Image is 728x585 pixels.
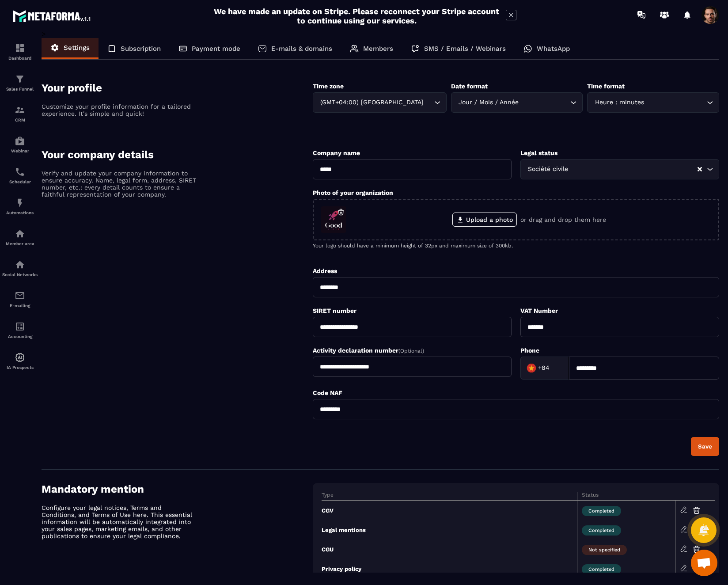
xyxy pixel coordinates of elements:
[587,83,625,90] label: Time format
[520,347,539,354] label: Phone
[322,539,577,559] td: CGU
[552,361,560,375] input: Search for option
[2,315,38,346] a: accountantaccountantAccounting
[313,149,360,156] label: Company name
[15,352,25,363] img: automations
[570,164,697,174] input: Search for option
[577,492,675,501] th: Status
[398,348,424,354] span: (Optional)
[212,7,501,25] h2: We have made an update on Stripe. Please reconnect your Stripe account to continue using our serv...
[538,364,550,372] span: +84
[363,45,393,53] p: Members
[451,92,583,113] div: Search for option
[2,365,38,370] p: IA Prospects
[318,98,425,107] span: (GMT+04:00) [GEOGRAPHIC_DATA]
[313,307,356,314] label: SIRET number
[520,216,606,223] p: or drag and drop them here
[2,222,38,253] a: automationsautomationsMember area
[457,98,521,107] span: Jour / Mois / Année
[523,359,540,377] img: Country Flag
[322,520,577,539] td: Legal mentions
[424,45,506,53] p: SMS / Emails / Webinars
[15,259,25,270] img: social-network
[2,98,38,129] a: formationformationCRM
[15,290,25,301] img: email
[15,105,25,115] img: formation
[520,149,557,156] label: Legal status
[526,164,570,174] span: Société civile
[15,74,25,84] img: formation
[587,92,719,113] div: Search for option
[2,253,38,284] a: social-networksocial-networkSocial Networks
[698,166,702,173] button: Clear Selected
[452,213,517,227] label: Upload a photo
[313,389,342,396] label: Code NAF
[322,492,577,501] th: Type
[520,357,569,380] div: Search for option
[582,506,621,516] span: Completed
[15,198,25,208] img: automations
[12,8,92,24] img: logo
[2,56,38,61] p: Dashboard
[691,437,719,456] button: Save
[646,98,705,107] input: Search for option
[313,92,447,113] div: Search for option
[313,189,393,196] label: Photo of your organization
[582,545,627,555] span: Not specified
[2,87,38,91] p: Sales Funnel
[15,321,25,332] img: accountant
[2,36,38,67] a: formationformationDashboard
[698,443,712,450] div: Save
[2,303,38,308] p: E-mailing
[322,559,577,578] td: Privacy policy
[691,550,717,576] a: Open chat
[15,43,25,53] img: formation
[2,191,38,222] a: automationsautomationsAutomations
[42,504,196,539] p: Configure your legal notices, Terms and Conditions, and Terms of Use here. This essential informa...
[2,272,38,277] p: Social Networks
[313,83,344,90] label: Time zone
[520,159,719,179] div: Search for option
[42,483,313,495] h4: Mandatory mention
[2,118,38,122] p: CRM
[2,129,38,160] a: automationsautomationsWebinar
[2,179,38,184] p: Scheduler
[42,82,313,94] h4: Your profile
[2,241,38,246] p: Member area
[2,284,38,315] a: emailemailE-mailing
[313,347,424,354] label: Activity declaration number
[582,564,621,574] span: Completed
[313,243,719,249] p: Your logo should have a minimum height of 32px and maximum size of 300kb.
[15,136,25,146] img: automations
[42,103,196,117] p: Customize your profile information for a tailored experience. It's simple and quick!
[322,501,577,520] td: CGV
[593,98,646,107] span: Heure : minutes
[520,307,558,314] label: VAT Number
[451,83,488,90] label: Date format
[2,160,38,191] a: schedulerschedulerScheduler
[2,210,38,215] p: Automations
[521,98,569,107] input: Search for option
[271,45,332,53] p: E-mails & domains
[15,228,25,239] img: automations
[15,167,25,177] img: scheduler
[425,98,432,107] input: Search for option
[121,45,161,53] p: Subscription
[2,334,38,339] p: Accounting
[2,148,38,153] p: Webinar
[64,44,90,52] p: Settings
[313,267,337,274] label: Address
[42,170,196,198] p: Verify and update your company information to ensure accuracy. Name, legal form, address, SIRET n...
[2,67,38,98] a: formationformationSales Funnel
[582,525,621,536] span: Completed
[192,45,240,53] p: Payment mode
[42,148,313,161] h4: Your company details
[537,45,570,53] p: WhatsApp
